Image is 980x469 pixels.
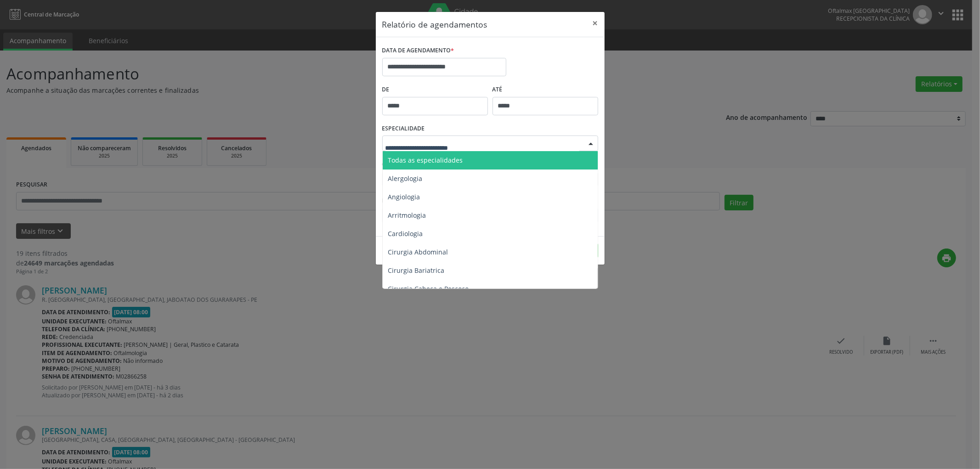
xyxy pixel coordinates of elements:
span: Angiologia [388,192,420,201]
label: ATÉ [493,83,598,97]
span: Todas as especialidades [388,156,463,164]
span: Cirurgia Bariatrica [388,266,445,275]
label: ESPECIALIDADE [382,122,425,136]
span: Alergologia [388,174,423,183]
label: DATA DE AGENDAMENTO [382,44,454,58]
span: Cirurgia Cabeça e Pescoço [388,284,469,293]
span: Cirurgia Abdominal [388,248,448,256]
span: Arritmologia [388,211,426,220]
label: De [382,83,488,97]
button: Close [586,12,605,34]
h5: Relatório de agendamentos [382,18,487,30]
span: Cardiologia [388,229,423,238]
